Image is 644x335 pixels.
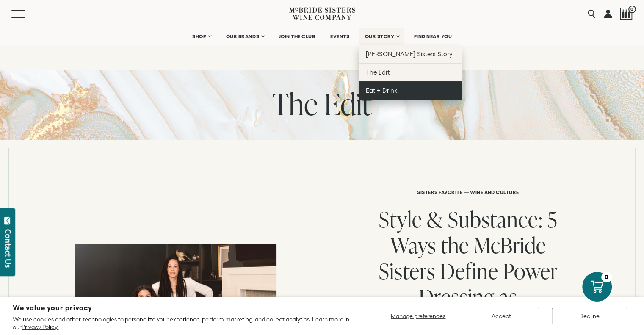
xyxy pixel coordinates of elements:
span: 5 [547,205,558,234]
button: Mobile Menu Trigger [11,10,42,18]
li: SISTERS FAVORITE — [417,189,469,195]
a: The Edit [359,63,462,81]
span: Eat + Drink [366,87,397,94]
span: SHOP [192,33,207,39]
a: SHOP [187,28,216,45]
span: Sisters [379,256,435,285]
span: & [427,205,443,234]
span: FIND NEAR YOU [414,33,452,39]
a: OUR BRANDS [221,28,269,45]
span: McBride [474,230,546,260]
span: as [499,282,517,311]
span: EVENTS [330,33,349,39]
span: OUR STORY [365,33,394,39]
span: the [441,230,469,260]
span: Substance: [448,205,543,234]
span: OUR BRANDS [226,33,259,39]
span: JOIN THE CLUB [279,33,315,39]
span: Manage preferences [391,313,445,319]
a: FIND NEAR YOU [409,28,458,45]
span: Edit [324,83,372,124]
button: Manage preferences [386,308,451,324]
span: Dressing [419,282,495,311]
span: Power [503,256,558,285]
a: [PERSON_NAME] Sisters Story [359,45,462,63]
span: The [272,83,318,124]
div: 0 [601,272,612,282]
a: OUR STORY [359,28,404,45]
span: Define [440,256,498,285]
p: We use cookies and other technologies to personalize your experience, perform marketing, and coll... [13,316,355,331]
span: 0 [628,6,636,13]
span: The Edit [366,69,389,76]
li: WINE AND CULTURE [469,189,519,195]
h2: We value your privacy [13,305,355,312]
a: EVENTS [325,28,355,45]
button: Accept [464,308,539,324]
div: Contact Us [4,229,12,268]
a: JOIN THE CLUB [274,28,321,45]
a: Privacy Policy. [22,324,58,330]
span: Ways [390,230,436,260]
a: Eat + Drink [359,81,462,100]
span: [PERSON_NAME] Sisters Story [366,50,453,58]
span: Style [379,205,422,234]
button: Decline [552,308,627,324]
